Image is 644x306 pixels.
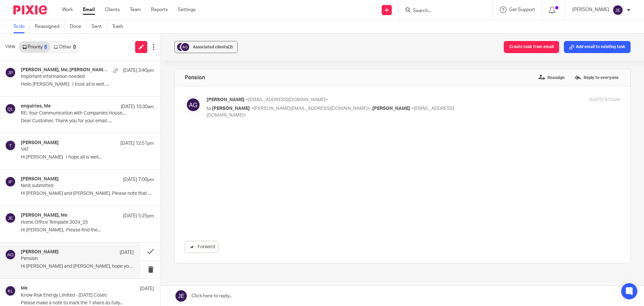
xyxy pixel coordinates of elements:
[537,73,566,83] label: Reassign
[5,176,16,187] img: svg%3E
[185,96,202,113] img: svg%3E
[13,20,30,33] a: To do
[612,5,623,15] img: svg%3E
[372,106,410,111] span: [PERSON_NAME]
[62,6,73,13] a: Work
[21,74,127,80] p: Important information needed
[21,118,154,124] p: Dear Customer, Thank you for your email. ...
[185,241,218,253] a: Forward
[5,286,16,296] img: svg%3E
[21,147,127,152] p: VAT
[92,20,107,33] a: Sent
[21,183,127,189] p: Nest submitted
[123,67,154,74] p: [DATE] 3:40pm
[207,106,211,111] span: to
[178,6,196,13] a: Settings
[70,20,87,33] a: Done
[371,106,372,111] span: ,
[123,176,154,183] p: [DATE] 7:00pm
[21,176,59,182] h4: [PERSON_NAME]
[21,140,59,146] h4: [PERSON_NAME]
[509,7,535,12] span: Get Support
[228,45,233,49] span: (2)
[176,42,186,52] img: svg%3E
[44,45,47,49] div: 8
[21,191,154,196] p: Hi [PERSON_NAME] and [PERSON_NAME], Please note that some...
[185,74,205,81] h4: Pension
[174,41,238,53] button: Associated clients(2)
[120,140,154,147] p: [DATE] 12:51pm
[50,42,79,52] a: Other0
[21,293,127,298] p: Know Risk Energy Limited - [DATE] Cosec
[21,256,111,262] p: Pension
[5,67,16,78] img: svg%3E
[180,42,190,52] img: svg%3E
[21,300,154,306] p: Please make a note to mark the 1 share as fully...
[21,213,67,218] h4: [PERSON_NAME], Me
[21,82,154,87] p: Hello [PERSON_NAME] I trust all is well. ...
[21,103,51,109] h4: enquiries, Me
[130,6,141,13] a: Team
[504,41,559,53] button: Create task from email
[5,249,16,260] img: svg%3E
[21,155,154,160] p: Hi [PERSON_NAME] I hope all is well...
[21,220,127,225] p: Home Office Template 2024_25
[5,103,16,114] img: svg%3E
[193,45,233,49] span: Associated clients
[572,6,609,13] p: [PERSON_NAME]
[21,264,134,269] p: Hi [PERSON_NAME] and [PERSON_NAME], hope you're well. Now that...
[35,20,65,33] a: Reassigned
[5,140,16,151] img: svg%3E
[5,213,16,223] img: svg%3E
[564,41,631,53] button: Add email to existing task
[121,103,154,110] p: [DATE] 10:30am
[105,6,120,13] a: Clients
[21,227,154,233] p: Hi [PERSON_NAME], Please find the...
[21,111,127,116] p: RE: Your Communication with Companies House, Ref: COH1479931X
[123,213,154,219] p: [DATE] 5:25pm
[246,97,328,102] span: <[EMAIL_ADDRESS][DOMAIN_NAME]>
[120,249,134,256] p: [DATE]
[19,42,50,52] a: Priority8
[21,286,28,291] h4: Me
[412,8,473,14] input: Search
[21,249,59,255] h4: [PERSON_NAME]
[83,6,95,13] a: Email
[5,43,15,50] span: View
[13,5,47,14] img: Pixie
[140,286,154,292] p: [DATE]
[21,67,110,73] h4: [PERSON_NAME], Me, [PERSON_NAME].[PERSON_NAME], [PERSON_NAME]
[251,106,370,111] span: <[PERSON_NAME][EMAIL_ADDRESS][DOMAIN_NAME]>
[589,96,620,103] p: [DATE] 8:55pm
[207,97,245,102] span: [PERSON_NAME]
[151,6,168,13] a: Reports
[212,106,250,111] span: [PERSON_NAME]
[112,20,128,33] a: Trash
[573,73,620,83] label: Reply to everyone
[73,45,76,49] div: 0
